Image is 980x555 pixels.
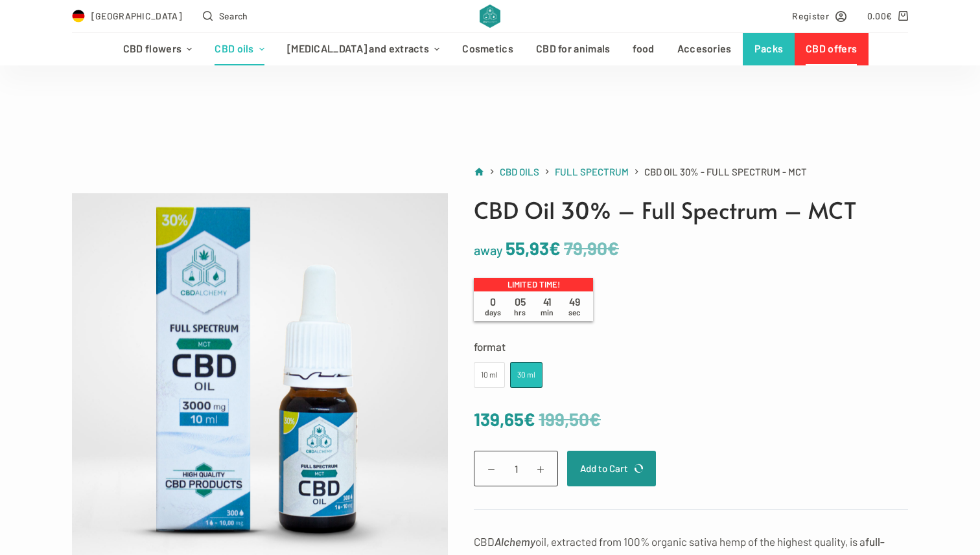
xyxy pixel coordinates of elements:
[72,8,182,23] a: Select Country
[569,295,580,308] font: 49
[677,42,732,54] font: Accesories
[462,42,513,54] font: Cosmetics
[490,295,496,308] font: 0
[474,242,503,258] font: away
[203,8,248,23] button: Open search form
[792,10,828,21] font: Register
[607,237,619,259] font: €
[644,166,807,177] font: CBD Oil 30% - Full Spectrum - MCT
[72,10,85,23] img: DE Flag
[589,408,601,430] font: €
[474,535,495,548] font: CBD
[514,308,526,317] font: hrs
[568,308,580,317] font: sec
[515,295,526,308] font: 05
[543,295,552,308] font: 41
[867,10,886,21] font: 0.00
[495,535,535,548] font: Alchemy
[111,33,868,65] nav: Header menu
[754,42,784,54] font: Packs
[500,166,539,177] font: CBD oils
[539,408,589,430] font: 199,50
[580,462,628,474] font: Add to Cart
[555,166,629,177] font: Full spectrum
[792,8,846,23] a: Register
[886,10,892,21] font: €
[564,237,607,259] font: 79,90
[500,164,539,180] a: CBD oils
[555,164,629,180] a: Full spectrum
[549,237,561,259] font: €
[474,340,506,353] font: format
[123,42,181,54] font: CBD flowers
[215,42,253,54] font: CBD oils
[535,535,865,548] font: oil, extracted from 100% organic sativa hemp of the highest quality, is a
[524,408,535,430] font: €
[517,370,535,379] font: 30 ml
[474,451,558,486] input: Product quantity
[536,42,611,54] font: CBD for animals
[867,8,908,23] a: Shopping cart
[806,42,857,54] font: CBD offers
[633,42,654,54] font: food
[91,10,182,21] font: [GEOGRAPHIC_DATA]
[567,451,656,486] button: Add to Cart
[541,308,554,317] font: min
[480,5,500,28] img: CBD Alchemy
[474,408,524,430] font: 139,65
[507,279,560,289] font: Limited time!
[287,42,429,54] font: [MEDICAL_DATA] and extracts
[506,237,549,259] font: 55,93
[219,10,248,21] font: Search
[485,308,501,317] font: days
[481,370,498,379] font: 10 ml
[474,194,856,225] font: CBD Oil 30% – Full Spectrum – MCT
